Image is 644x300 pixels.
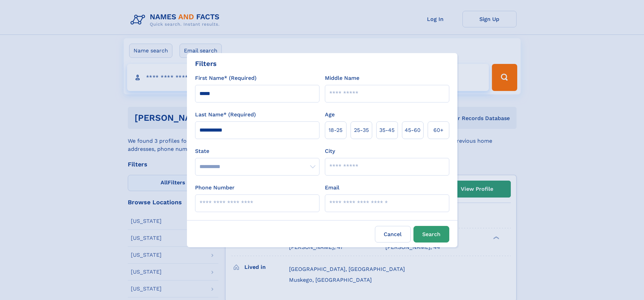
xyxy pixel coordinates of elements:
[325,74,359,82] label: Middle Name
[413,226,449,243] button: Search
[325,147,335,155] label: City
[195,74,257,82] label: First Name* (Required)
[195,147,319,155] label: State
[325,184,339,192] label: Email
[195,59,217,69] div: Filters
[195,184,235,192] label: Phone Number
[433,126,444,134] span: 60+
[405,126,421,134] span: 45‑60
[325,111,335,119] label: Age
[195,111,256,119] label: Last Name* (Required)
[375,226,411,243] label: Cancel
[329,126,342,134] span: 18‑25
[354,126,369,134] span: 25‑35
[379,126,395,134] span: 35‑45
